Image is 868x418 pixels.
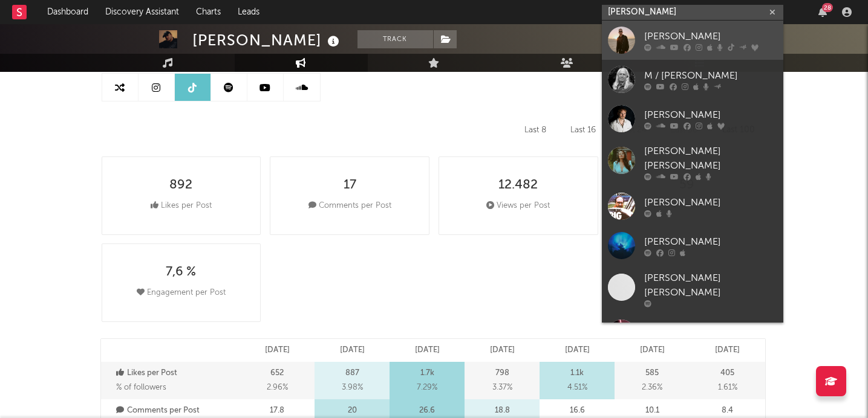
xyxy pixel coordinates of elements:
[342,381,363,395] span: 3.98 %
[644,144,777,173] div: [PERSON_NAME] [PERSON_NAME]
[570,404,585,418] p: 16.6
[417,381,437,395] span: 7.29 %
[640,343,665,358] p: [DATE]
[642,381,662,395] span: 2.36 %
[495,404,510,418] p: 18.8
[602,5,783,20] input: Search for artists
[602,313,783,353] a: [PERSON_NAME]
[644,322,777,336] div: [PERSON_NAME]
[570,366,584,381] p: 1.1k
[265,343,290,358] p: [DATE]
[645,404,659,418] p: 10.1
[348,404,357,418] p: 20
[270,404,284,418] p: 17.8
[345,366,359,381] p: 887
[644,234,777,249] div: [PERSON_NAME]
[116,384,166,391] span: % of followers
[602,265,783,313] a: [PERSON_NAME] [PERSON_NAME]
[116,366,237,381] p: Likes per Post
[645,366,659,381] p: 585
[718,381,737,395] span: 1.61 %
[561,120,605,140] div: Last 16
[498,178,538,193] div: 12.482
[602,60,783,99] a: M / [PERSON_NAME]
[192,30,342,50] div: [PERSON_NAME]
[644,29,777,43] div: [PERSON_NAME]
[495,366,509,381] p: 798
[715,343,740,358] p: [DATE]
[151,199,212,213] div: Likes per Post
[267,381,288,395] span: 2.96 %
[486,199,550,213] div: Views per Post
[415,343,440,358] p: [DATE]
[490,343,515,358] p: [DATE]
[644,195,777,210] div: [PERSON_NAME]
[308,199,391,213] div: Comments per Post
[565,343,590,358] p: [DATE]
[357,30,433,48] button: Track
[420,366,434,381] p: 1.7k
[116,404,237,418] p: Comments per Post
[344,178,356,193] div: 17
[822,3,833,12] div: 28
[137,286,226,300] div: Engagement per Post
[602,21,783,60] a: [PERSON_NAME]
[602,226,783,265] a: [PERSON_NAME]
[602,99,783,138] a: [PERSON_NAME]
[644,271,777,300] div: [PERSON_NAME] [PERSON_NAME]
[720,366,734,381] p: 405
[644,68,777,83] div: M / [PERSON_NAME]
[515,120,555,140] div: Last 8
[818,7,827,17] button: 28
[722,404,733,418] p: 8.4
[169,178,192,193] div: 892
[602,187,783,226] a: [PERSON_NAME]
[602,138,783,187] a: [PERSON_NAME] [PERSON_NAME]
[644,108,777,122] div: [PERSON_NAME]
[492,381,512,395] span: 3.37 %
[270,366,284,381] p: 652
[419,404,435,418] p: 26.6
[567,381,587,395] span: 4.51 %
[166,265,196,280] div: 7,6 %
[340,343,365,358] p: [DATE]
